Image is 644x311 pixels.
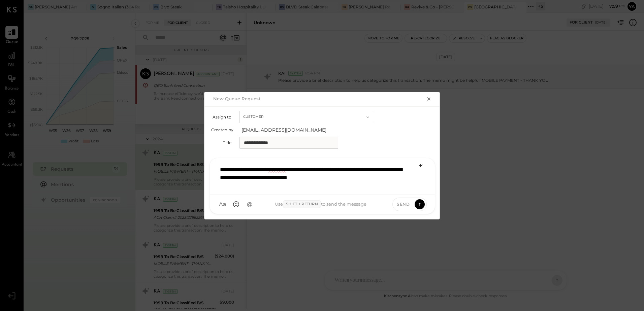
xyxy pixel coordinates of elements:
[283,200,321,208] span: Shift + Return
[211,114,231,119] label: Assign to
[241,127,376,133] span: [EMAIL_ADDRESS][DOMAIN_NAME]
[213,96,261,101] h2: New Queue Request
[211,140,231,145] label: Title
[247,201,253,208] span: @
[217,198,229,210] button: Aa
[397,201,410,207] span: Send
[223,201,226,208] span: a
[244,198,256,210] button: @
[239,111,374,123] button: Customer
[211,127,233,132] label: Created by
[256,200,386,208] div: Use to send the message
